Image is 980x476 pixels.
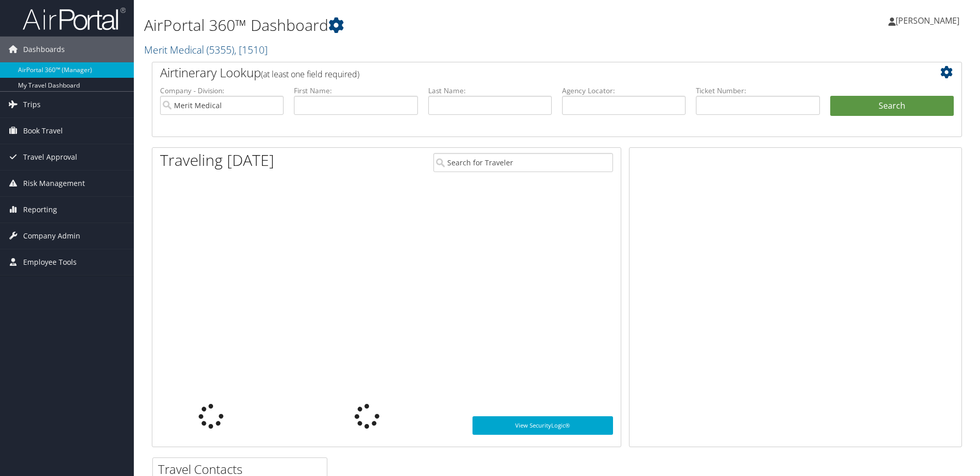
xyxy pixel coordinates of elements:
span: Employee Tools [23,249,77,275]
span: [PERSON_NAME] [896,15,959,26]
label: Company - Division: [160,86,284,96]
span: Trips [23,92,41,117]
span: Company Admin [23,223,80,249]
button: Search [830,96,954,116]
a: [PERSON_NAME] [888,5,970,36]
label: Agency Locator: [562,86,686,96]
label: Last Name: [428,86,552,96]
span: Book Travel [23,118,63,144]
span: (at least one field required) [261,69,359,80]
span: , [ 1510 ] [234,43,268,57]
span: Dashboards [23,37,65,62]
h1: AirPortal 360™ Dashboard [144,14,694,36]
a: View SecurityLogic® [472,416,613,435]
span: ( 5355 ) [206,43,234,57]
label: Ticket Number: [696,86,819,96]
a: Merit Medical [144,43,268,57]
span: Risk Management [23,171,85,196]
h1: Traveling [DATE] [160,149,274,171]
span: Travel Approval [23,144,77,170]
input: Search for Traveler [433,153,613,172]
img: airportal-logo.png [23,7,126,31]
h2: Airtinerary Lookup [160,64,886,81]
span: Reporting [23,197,57,223]
label: First Name: [294,86,417,96]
